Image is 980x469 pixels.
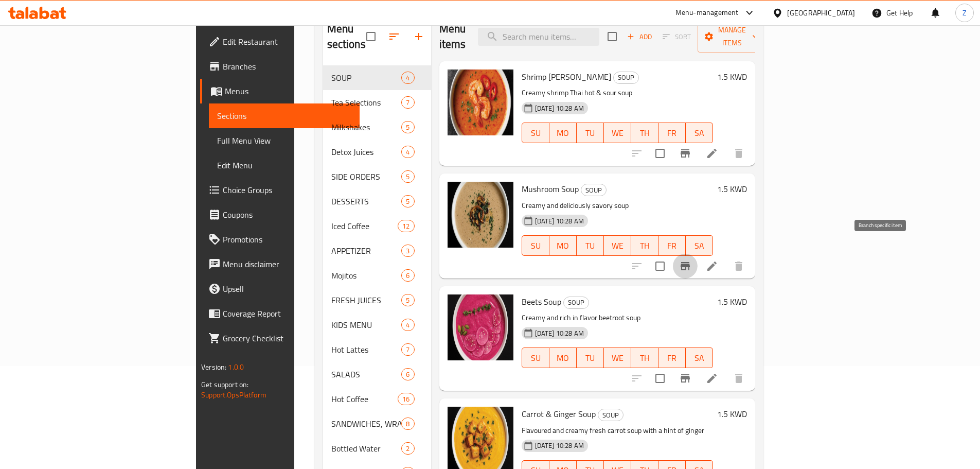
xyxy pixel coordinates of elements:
button: Branch-specific-item [673,254,698,279]
span: APPETIZER [331,245,402,257]
span: Bottled Water [331,442,402,455]
h6: 1.5 KWD [717,182,747,196]
span: SU [526,126,545,141]
span: [DATE] 10:28 AM [531,441,588,450]
div: Tea Selections [331,96,402,109]
span: Mojitos [331,269,402,282]
a: Branches [200,54,360,79]
span: MO [554,351,573,366]
span: Choice Groups [223,184,351,196]
span: 16 [398,394,414,404]
span: Mushroom Soup [522,181,579,197]
span: FRESH JUICES [331,294,402,306]
span: Milkshakes [331,121,402,133]
span: Sections [217,110,351,122]
h2: Menu items [439,21,466,52]
span: 8 [402,419,414,429]
span: 6 [402,370,414,379]
a: Choice Groups [200,178,360,202]
button: delete [726,254,751,279]
div: APPETIZER3 [323,238,431,263]
span: SA [690,351,709,366]
div: KIDS MENU [331,319,402,331]
span: Manage items [706,24,758,49]
span: Add [626,31,653,43]
a: Edit menu item [706,147,718,160]
div: items [401,170,414,183]
span: Detox Juices [331,146,402,158]
span: TH [635,238,654,253]
div: items [401,368,414,380]
img: Beets Soup [448,294,513,360]
span: Branches [223,60,351,73]
a: Full Menu View [209,128,360,153]
span: Select to update [649,143,671,164]
div: items [401,294,414,306]
a: Edit Restaurant [200,29,360,54]
span: Coverage Report [223,307,351,320]
span: SOUP [331,72,402,84]
div: Mojitos6 [323,263,431,288]
div: SIDE ORDERS5 [323,164,431,189]
button: WE [604,235,631,256]
div: Bottled Water2 [323,436,431,461]
button: SA [686,123,713,143]
span: Select to update [649,368,671,389]
span: 1.0.0 [228,360,244,374]
span: TH [635,351,654,366]
span: Select to update [649,255,671,277]
div: SALADS [331,368,402,380]
div: items [398,220,414,232]
img: Mushroom Soup [448,182,513,248]
span: FR [663,238,682,253]
button: delete [726,141,751,166]
span: 5 [402,123,414,132]
span: SANDWICHES, WRAPS & BURGERS [331,418,402,430]
span: Upsell [223,283,351,295]
span: SOUP [598,409,623,421]
div: Detox Juices4 [323,140,431,164]
span: 3 [402,246,414,256]
div: items [401,245,414,257]
a: Sections [209,103,360,128]
span: Full Menu View [217,134,351,147]
p: Creamy and deliciously savory soup [522,199,713,212]
span: 4 [402,73,414,83]
div: Milkshakes5 [323,115,431,140]
span: 6 [402,271,414,281]
span: Carrot & Ginger Soup [522,406,596,422]
div: Hot Lattes [331,343,402,356]
div: items [401,343,414,356]
button: delete [726,366,751,391]
span: Get support on: [201,378,248,391]
span: Grocery Checklist [223,332,351,344]
div: items [401,442,414,455]
span: SOUP [614,72,638,83]
span: Version: [201,360,226,374]
div: Hot Lattes7 [323,337,431,362]
button: SA [686,235,713,256]
span: Select section first [656,29,698,45]
button: MO [549,235,577,256]
span: Edit Restaurant [223,36,351,48]
div: items [401,121,414,133]
a: Edit Menu [209,153,360,178]
span: MO [554,238,573,253]
span: 2 [402,444,414,454]
span: 4 [402,147,414,157]
span: Add item [623,29,656,45]
div: items [401,319,414,331]
input: search [478,28,599,46]
button: TH [631,123,658,143]
span: [DATE] 10:28 AM [531,216,588,226]
a: Edit menu item [706,372,718,385]
span: 7 [402,98,414,108]
span: 5 [402,197,414,206]
span: Menu disclaimer [223,258,351,270]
